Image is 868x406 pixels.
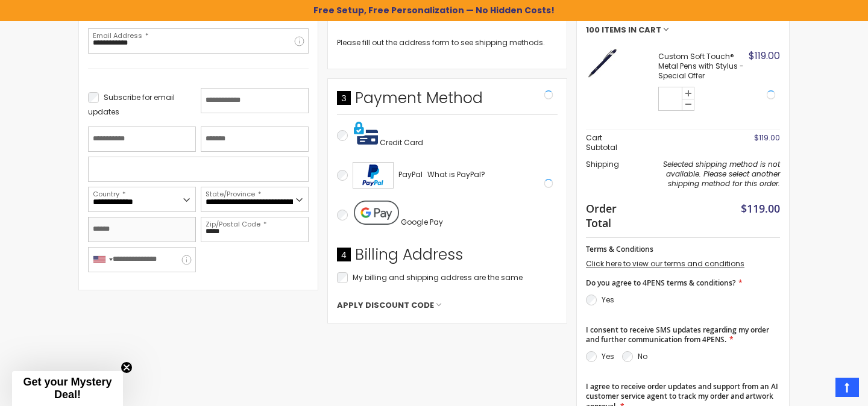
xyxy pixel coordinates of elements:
div: Get your Mystery Deal!Close teaser [12,371,123,406]
label: No [638,351,647,361]
img: Custom Soft Touch® Metal Pens with Stylus-Blue [586,46,619,80]
iframe: Google Customer Reviews [769,373,868,406]
img: Acceptance Mark [353,162,394,189]
div: Please fill out the address form to see shipping methods. [337,38,558,48]
div: Billing Address [337,245,558,271]
span: Get your Mystery Deal! [23,376,112,401]
span: Subscribe for email updates [88,92,175,117]
span: $119.00 [749,49,780,63]
a: What is PayPal? [427,167,485,182]
div: United States: +1 [89,248,116,272]
strong: Order Total [586,199,626,231]
a: Click here to view our terms and conditions [586,258,744,269]
span: Shipping [586,159,619,169]
span: Selected shipping method is not available. Please select another shipping method for this order. [663,159,780,189]
div: Payment Method [337,88,558,114]
span: Terms & Conditions [586,244,653,254]
button: Close teaser [121,361,133,373]
span: $119.00 [741,201,780,216]
span: What is PayPal? [427,169,485,180]
span: Google Pay [401,217,443,227]
th: Cart Subtotal [586,129,632,156]
label: Yes [602,295,614,305]
span: 100 [586,26,600,34]
span: $119.00 [754,133,780,143]
span: I consent to receive SMS updates regarding my order and further communication from 4PENS. [586,325,769,345]
span: My billing and shipping address are the same [353,272,523,283]
img: Pay with Google Pay [354,201,399,225]
span: Credit Card [380,137,423,148]
span: Items in Cart [602,26,661,34]
span: Apply Discount Code [337,300,434,311]
span: Do you agree to 4PENS terms & conditions? [586,278,735,288]
span: PayPal [398,169,423,180]
img: Pay with credit card [354,121,378,145]
strong: Custom Soft Touch® Metal Pens with Stylus - Special Offer [658,52,746,81]
label: Yes [602,351,614,361]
